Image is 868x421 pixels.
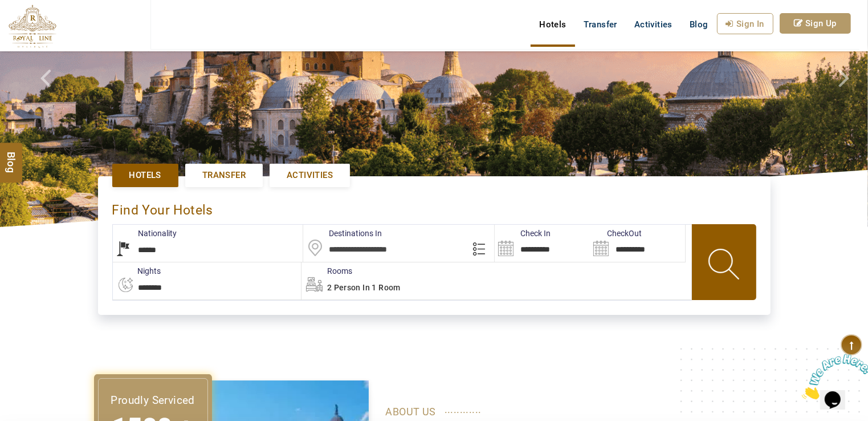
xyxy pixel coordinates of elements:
[287,169,333,181] span: Activities
[9,5,56,48] img: The Royal Line Holidays
[202,169,246,181] span: Transfer
[185,164,263,187] a: Transfer
[445,401,482,418] span: ............
[112,164,178,187] a: Hotels
[113,228,177,239] label: Nationality
[590,225,685,262] input: Search
[4,151,19,161] span: Blog
[495,225,590,262] input: Search
[327,283,401,292] span: 2 Person in 1 Room
[717,13,773,34] a: Sign In
[129,169,161,181] span: Hotels
[5,5,75,50] img: Chat attention grabber
[681,13,717,36] a: Blog
[270,164,350,187] a: Activities
[303,228,382,239] label: Destinations In
[590,228,642,239] label: CheckOut
[626,13,681,36] a: Activities
[780,13,851,34] a: Sign Up
[797,350,868,404] iframe: chat widget
[386,403,768,420] p: ABOUT US
[575,13,626,36] a: Transfer
[531,13,574,36] a: Hotels
[690,19,708,30] span: Blog
[495,228,551,239] label: Check In
[301,265,352,277] label: Rooms
[112,265,161,277] label: nights
[112,191,756,224] div: Find Your Hotels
